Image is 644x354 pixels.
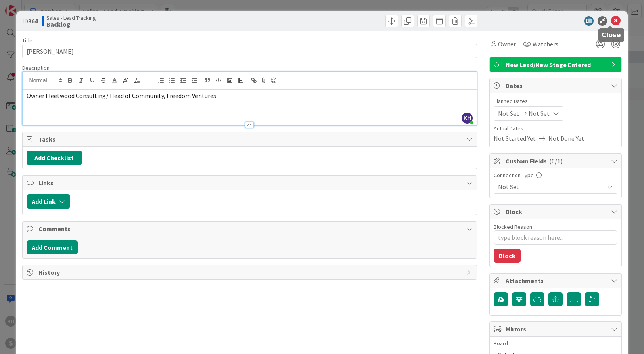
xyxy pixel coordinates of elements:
span: Mirrors [506,324,607,334]
b: 364 [28,17,38,25]
label: Title [22,37,33,44]
span: New Lead/New Stage Entered [506,60,607,69]
span: ID [22,16,38,26]
span: Board [494,341,508,346]
span: Block [506,207,607,216]
span: Watchers [533,39,558,49]
span: Attachments [506,276,607,285]
input: type card name here... [22,44,477,58]
button: Add Link [27,194,70,209]
span: Custom Fields [506,156,607,166]
span: History [38,268,463,277]
span: KH [462,113,473,124]
span: Not Set [529,109,550,118]
span: Description [22,64,50,71]
span: Links [38,178,463,188]
span: Not Started Yet [494,134,536,143]
span: ( 0/1 ) [549,157,562,165]
span: Planned Dates [494,97,617,105]
button: Add Comment [27,240,78,254]
label: Blocked Reason [494,223,532,230]
span: Sales - Lead Tracking [46,15,96,21]
span: Owner [498,39,516,49]
button: Add Checklist [27,151,82,165]
span: Dates [506,81,607,90]
span: Not Set [498,181,600,192]
h5: Close [602,31,621,39]
span: Not Done Yet [548,134,584,143]
span: Tasks [38,134,463,144]
span: Actual Dates [494,124,617,133]
span: Comments [38,224,463,233]
span: Owner Fleetwood Consulting/ Head of Community, Freedom Ventures [27,92,216,100]
span: Not Set [498,109,519,118]
div: Connection Type [494,172,617,178]
b: Backlog [46,21,96,27]
button: Block [494,249,521,263]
